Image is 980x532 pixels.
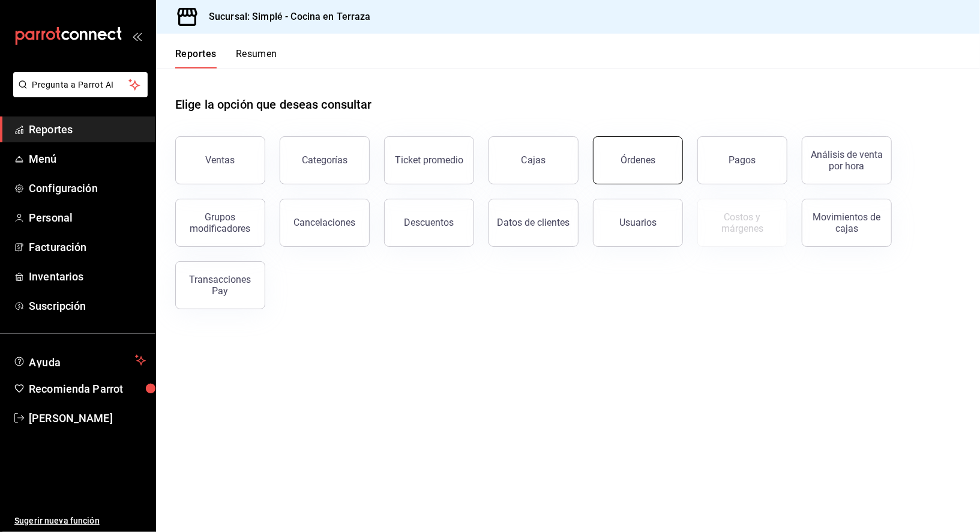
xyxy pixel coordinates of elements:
div: Transacciones Pay [183,274,257,297]
button: Transacciones Pay [175,261,265,309]
button: Pregunta a Parrot AI [13,72,148,97]
button: Resumen [236,48,277,68]
span: Configuración [29,180,146,196]
span: Facturación [29,239,146,255]
span: [PERSON_NAME] [29,410,146,426]
button: Pagos [697,136,787,184]
div: Cajas [522,153,546,168]
span: Suscripción [29,298,146,314]
button: Categorías [280,136,370,184]
span: Menú [29,151,146,167]
h3: Sucursal: Simplé - Cocina en Terraza [199,10,371,24]
a: Pregunta a Parrot AI [8,87,148,100]
div: Categorías [302,154,347,166]
span: Inventarios [29,268,146,285]
span: Ayuda [29,353,130,367]
div: Cancelaciones [294,217,356,228]
div: Costos y márgenes [705,211,780,234]
button: Contrata inventarios para ver este reporte [697,199,787,247]
div: Datos de clientes [498,217,570,228]
button: Cancelaciones [280,199,370,247]
a: Cajas [488,136,579,184]
div: Usuarios [619,217,657,228]
button: open_drawer_menu [132,31,142,41]
div: Grupos modificadores [183,211,257,234]
h1: Elige la opción que deseas consultar [175,95,372,113]
button: Ventas [175,136,265,184]
div: Órdenes [621,154,655,166]
span: Sugerir nueva función [14,515,146,527]
div: Ventas [206,154,235,166]
div: Movimientos de cajas [810,211,884,234]
button: Ticket promedio [384,136,474,184]
div: Análisis de venta por hora [810,149,884,172]
div: Pagos [729,154,756,166]
span: Reportes [29,121,146,138]
span: Personal [29,210,146,226]
button: Análisis de venta por hora [802,136,892,184]
div: Descuentos [404,217,454,228]
button: Datos de clientes [488,199,579,247]
span: Recomienda Parrot [29,381,146,397]
button: Usuarios [593,199,683,247]
div: Ticket promedio [395,154,463,166]
button: Órdenes [593,136,683,184]
button: Descuentos [384,199,474,247]
button: Grupos modificadores [175,199,265,247]
div: navigation tabs [175,48,277,68]
button: Reportes [175,48,217,68]
button: Movimientos de cajas [802,199,892,247]
span: Pregunta a Parrot AI [32,79,129,91]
